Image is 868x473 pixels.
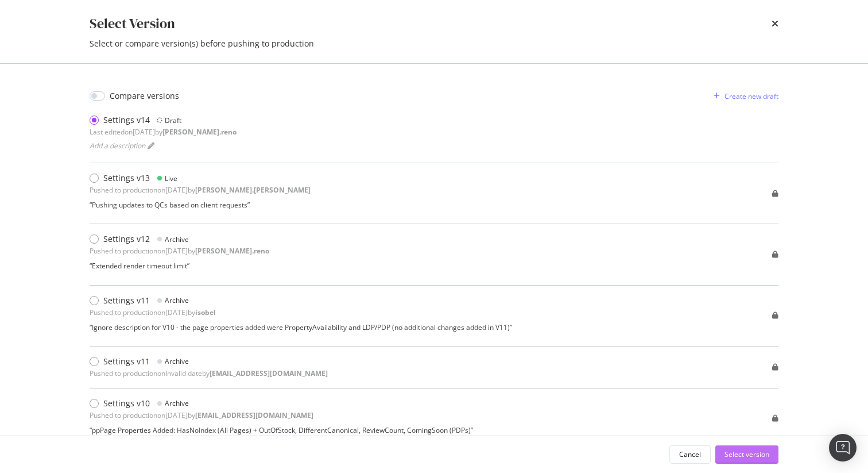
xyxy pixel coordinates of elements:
[103,114,150,126] div: Settings v14
[715,445,778,464] button: Select version
[709,87,778,105] button: Create new draft
[210,368,328,378] b: [EMAIL_ADDRESS][DOMAIN_NAME]
[90,141,145,151] span: Add a description
[165,295,189,305] div: Archive
[90,200,311,210] div: “ Pushing updates to QCs based on client requests ”
[195,410,313,420] b: [EMAIL_ADDRESS][DOMAIN_NAME]
[90,307,216,317] div: Pushed to production on [DATE] by
[90,38,778,49] div: Select or compare version(s) before pushing to production
[103,295,150,306] div: Settings v11
[165,398,189,408] div: Archive
[195,307,216,317] b: isobel
[165,174,177,183] div: Live
[110,90,179,102] div: Compare versions
[195,185,311,195] b: [PERSON_NAME].[PERSON_NAME]
[165,116,181,125] div: Draft
[90,246,269,256] div: Pushed to production on [DATE] by
[165,234,189,244] div: Archive
[90,322,512,332] div: “ Ignore description for V10 - the page properties added were PropertyAvailability and LDP/PDP (n...
[103,356,150,367] div: Settings v11
[90,368,328,378] div: Pushed to production on Invalid date by
[724,91,778,101] div: Create new draft
[195,246,269,256] b: [PERSON_NAME].reno
[90,425,473,435] div: “ ppPage Properties Added: HasNoIndex (All Pages) + OutOfStock, DifferentCanonical, ReviewCount, ...
[90,261,269,271] div: “ Extended render timeout limit ”
[103,172,150,184] div: Settings v13
[90,14,175,33] div: Select Version
[90,410,313,420] div: Pushed to production on [DATE] by
[724,449,769,459] div: Select version
[90,185,311,195] div: Pushed to production on [DATE] by
[162,127,237,137] b: [PERSON_NAME].reno
[103,233,150,245] div: Settings v12
[669,445,711,464] button: Cancel
[772,14,778,33] div: times
[90,127,237,137] div: Last edited on [DATE] by
[103,398,150,409] div: Settings v10
[679,449,701,459] div: Cancel
[829,434,857,462] div: Open Intercom Messenger
[165,356,189,366] div: Archive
